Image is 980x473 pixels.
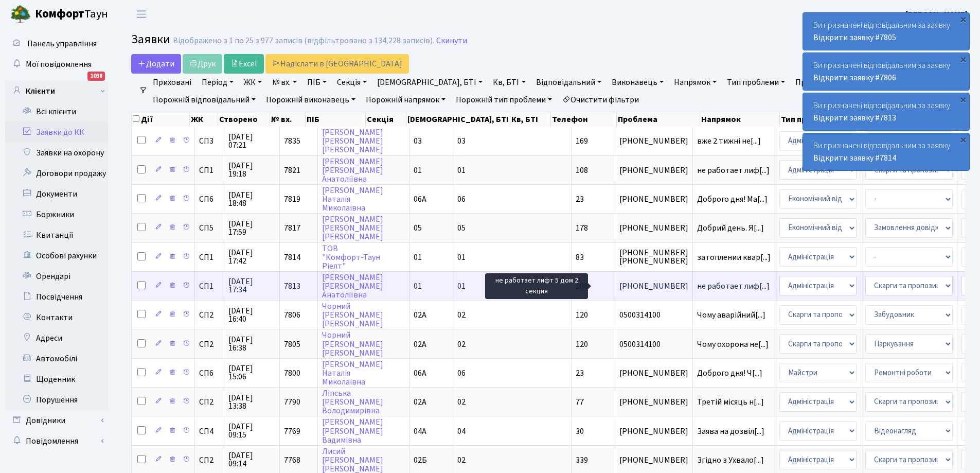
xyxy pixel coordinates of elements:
span: 01 [457,252,466,263]
span: СП2 [199,456,220,464]
a: Клієнти [5,81,108,101]
th: Напрямок [700,112,780,127]
th: Кв, БТІ [510,112,551,127]
a: Відкрити заявку #7805 [813,32,896,43]
span: СП2 [199,340,220,348]
a: Чорний[PERSON_NAME][PERSON_NAME] [322,330,383,359]
span: СП1 [199,282,220,290]
span: 02Б [414,454,427,466]
span: Таун [35,6,108,23]
span: 7768 [284,454,300,466]
span: СП2 [199,311,220,319]
a: Щоденник [5,369,108,390]
th: ЖК [190,112,218,127]
a: [PERSON_NAME][PERSON_NAME]Анатоліївна [322,272,383,301]
span: СП1 [199,253,220,261]
span: 0500314100 [619,340,688,348]
a: Довідники [5,410,108,431]
b: Комфорт [35,6,84,22]
a: Відповідальний [532,74,605,91]
span: 02 [457,396,466,408]
span: Чому охорона не[...] [697,339,769,350]
span: [DATE] 19:18 [228,162,275,178]
span: 01 [414,165,422,176]
a: Мої повідомлення1038 [5,54,108,75]
span: 7835 [284,135,300,147]
span: [PHONE_NUMBER] [619,369,688,377]
a: Порожній виконавець [262,91,360,109]
span: [PHONE_NUMBER] [619,195,688,203]
span: 02 [457,309,466,321]
a: Договори продажу [5,163,108,184]
a: Заявки до КК [5,122,108,143]
span: [DATE] 07:21 [228,133,275,149]
span: 01 [414,252,422,263]
a: Порожній відповідальний [149,91,260,109]
span: СП2 [199,398,220,406]
span: затоплении квар[...] [697,252,771,263]
span: [PHONE_NUMBER] [619,427,688,435]
span: Заявки [131,30,170,48]
span: 06А [414,367,426,379]
span: Третій місяць н[...] [697,396,764,408]
span: 03 [457,135,466,147]
span: 01 [414,281,422,292]
span: 02 [457,339,466,350]
div: Відображено з 1 по 25 з 977 записів (відфільтровано з 134,228 записів). [173,36,434,46]
div: Ви призначені відповідальним за заявку [803,93,969,130]
a: Відкрити заявку #7813 [813,112,896,124]
span: Заява на дозвіл[...] [697,426,764,437]
a: [PERSON_NAME]НаталіяМиколаївна [322,359,383,388]
a: Очистити фільтри [558,91,643,109]
a: Тип проблеми [723,74,789,91]
a: ПІБ [303,74,331,91]
div: × [958,94,968,104]
a: Контакти [5,307,108,328]
span: 120 [576,309,588,321]
span: 01 [457,281,466,292]
a: Відкрити заявку #7814 [813,152,896,164]
a: Чорний[PERSON_NAME][PERSON_NAME] [322,301,383,329]
a: Проблема [791,74,843,91]
a: [PERSON_NAME][PERSON_NAME][PERSON_NAME] [322,214,383,242]
button: Переключити навігацію [129,6,154,23]
a: Секція [333,74,371,91]
a: Напрямок [670,74,721,91]
span: [DATE] 16:40 [228,307,275,323]
a: № вх. [268,74,301,91]
span: [PHONE_NUMBER] [619,137,688,145]
span: [PHONE_NUMBER] [619,166,688,174]
span: 7805 [284,339,300,350]
span: [PHONE_NUMBER] [619,398,688,406]
span: Додати [138,58,174,69]
a: Документи [5,184,108,204]
span: 06 [457,367,466,379]
a: Квитанції [5,225,108,246]
a: Орендарі [5,266,108,287]
span: [DATE] 17:34 [228,277,275,294]
div: 1038 [87,72,105,81]
div: не работает лифт 5 дом 2 секция [485,273,588,299]
a: Ліпська[PERSON_NAME]Володимирівна [322,388,383,416]
span: 30 [576,426,584,437]
span: СП6 [199,195,220,203]
a: [DEMOGRAPHIC_DATA], БТІ [373,74,487,91]
a: [PERSON_NAME][PERSON_NAME]Анатоліївна [322,156,383,185]
th: Дії [132,112,190,127]
div: Ви призначені відповідальним за заявку [803,13,969,50]
span: 120 [576,339,588,350]
a: Порожній тип проблеми [452,91,556,109]
span: 7813 [284,281,300,292]
span: [DATE] 17:59 [228,220,275,236]
span: [PHONE_NUMBER] [619,282,688,290]
img: logo.png [10,4,31,25]
span: 05 [414,222,422,234]
th: Секція [366,112,406,127]
span: 02А [414,309,426,321]
span: [DATE] 18:48 [228,191,275,207]
span: 02А [414,396,426,408]
span: 339 [576,454,588,466]
span: 7800 [284,367,300,379]
span: [DATE] 16:38 [228,336,275,352]
a: Посвідчення [5,287,108,307]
